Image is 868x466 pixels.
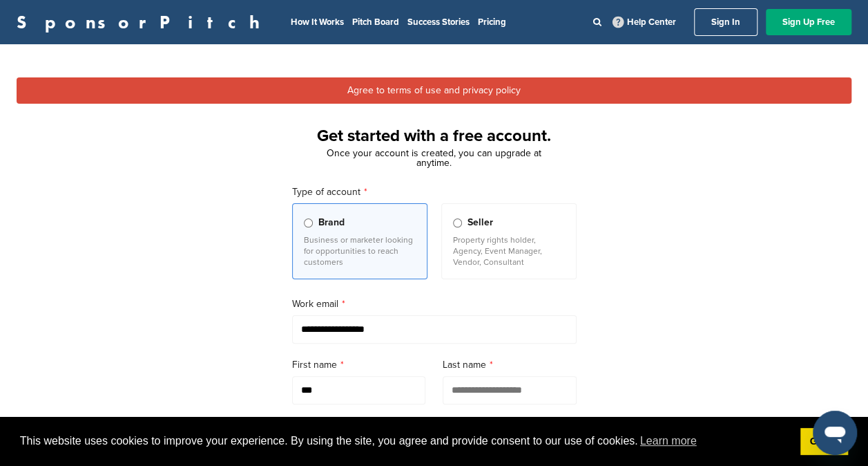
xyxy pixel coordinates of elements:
[304,218,313,227] input: Brand Business or marketer looking for opportunities to reach customers
[318,215,345,230] span: Brand
[407,17,470,28] a: Success Stories
[292,357,426,373] label: First name
[610,14,679,30] a: Help Center
[638,431,699,451] a: learn more about cookies
[276,124,593,149] h1: Get started with a free account.
[800,428,848,456] a: dismiss cookie message
[453,218,462,227] input: Seller Property rights holder, Agency, Event Manager, Vendor, Consultant
[478,17,506,28] a: Pricing
[291,17,344,28] a: How It Works
[453,234,565,268] p: Property rights holder, Agency, Event Manager, Vendor, Consultant
[304,234,416,268] p: Business or marketer looking for opportunities to reach customers
[443,357,577,373] label: Last name
[327,147,541,169] span: Once your account is created, you can upgrade at anytime.
[694,8,758,36] a: Sign In
[17,77,851,104] div: Agree to terms of use and privacy policy
[766,9,851,35] a: Sign Up Free
[467,215,493,230] span: Seller
[813,411,857,455] iframe: Button to launch messaging window
[292,185,577,200] label: Type of account
[17,13,269,31] a: SponsorPitch
[292,297,577,312] label: Work email
[20,431,789,451] span: This website uses cookies to improve your experience. By using the site, you agree and provide co...
[352,17,399,28] a: Pitch Board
